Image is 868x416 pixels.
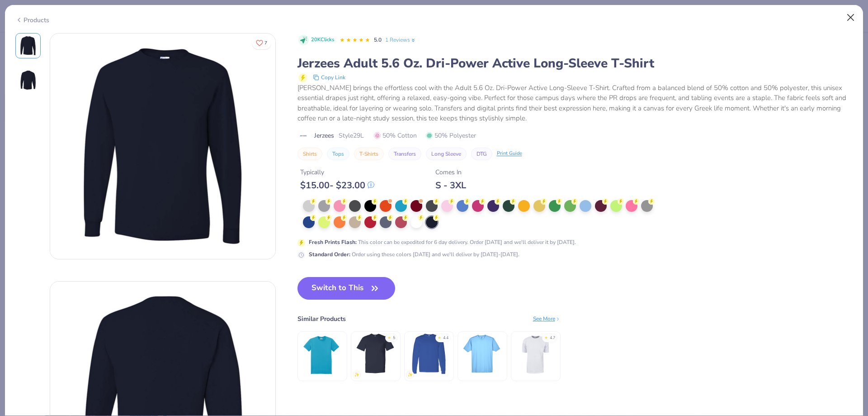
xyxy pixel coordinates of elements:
div: Comes In [435,167,466,177]
div: Order using these colors [DATE] and we'll deliver by [DATE]-[DATE]. [309,250,519,258]
button: Close [842,9,859,26]
img: UltraClub Men's Cool & Dry Sport Performance Interlock T-Shirt [461,333,504,376]
img: Jerzees Adult 5.3 Oz. Dri-Power® Sport T-Shirt [301,333,344,376]
div: 4.4 [443,335,448,341]
div: [PERSON_NAME] brings the effortless cool with the Adult 5.6 Oz. Dri-Power Active Long-Sleeve T-Sh... [297,83,853,124]
strong: Fresh Prints Flash : [309,239,357,246]
div: ★ [544,335,548,339]
span: 5.0 [374,36,382,43]
button: Tops [327,148,349,160]
img: Shaka Wear Adult Max Heavyweight T-Shirt [514,333,557,376]
button: Like [252,36,271,49]
div: See More [533,315,561,323]
button: Shirts [297,148,322,160]
span: Style 29L [339,131,364,140]
div: Typically [300,167,374,177]
span: 7 [264,41,267,45]
div: S - 3XL [435,180,466,191]
span: Jerzees [314,131,334,140]
div: 5.0 Stars [340,33,370,48]
span: 50% Cotton [374,131,417,140]
button: T-Shirts [354,148,384,160]
div: 4.7 [550,335,555,341]
div: 5 [393,335,395,341]
div: $ 15.00 - $ 23.00 [300,180,374,191]
div: This color can be expedited for 6 day delivery. Order [DATE] and we'll deliver it by [DATE]. [309,238,576,246]
div: Products [15,15,49,25]
span: 20K Clicks [311,36,334,44]
div: Print Guide [497,150,522,158]
img: newest.gif [407,372,413,378]
div: ★ [387,335,391,339]
strong: Standard Order : [309,251,350,258]
button: copy to clipboard [310,72,348,83]
img: Gildan Adult Heavy Cotton 5.3 Oz. Long-Sleeve T-Shirt [407,333,450,376]
img: Back [17,69,39,91]
div: ★ [438,335,441,339]
span: 50% Polyester [426,131,476,140]
a: 1 Reviews [385,36,416,44]
button: DTG [471,148,492,160]
img: newest.gif [354,372,359,378]
button: Transfers [388,148,421,160]
img: Front [50,33,275,259]
div: Similar Products [297,314,346,324]
button: Long Sleeve [426,148,467,160]
div: Jerzees Adult 5.6 Oz. Dri-Power Active Long-Sleeve T-Shirt [297,55,853,72]
img: Gildan Adult 5.5 oz., 50/50 Pocket T-Shirt [354,333,397,376]
button: Switch to This [297,277,396,300]
img: brand logo [297,132,310,139]
img: Front [17,35,39,57]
